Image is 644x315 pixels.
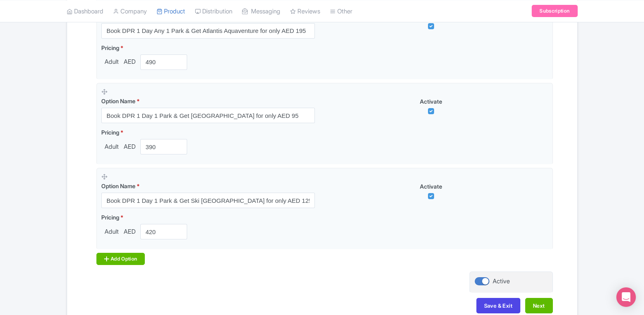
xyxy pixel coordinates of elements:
input: 0.0 [140,139,188,154]
span: Adult [101,57,122,67]
span: AED [122,57,137,67]
button: Next [525,298,553,313]
input: 0.0 [140,224,188,239]
input: Option Name [101,23,315,39]
span: Adult [101,142,122,152]
span: Pricing [101,44,119,51]
span: Pricing [101,214,119,221]
span: Option Name [101,182,135,189]
input: 0.0 [140,54,188,70]
div: Active [493,277,510,286]
span: Activate [420,98,442,105]
span: Adult [101,227,122,237]
button: Save & Exit [476,298,520,313]
div: Open Intercom Messenger [616,287,636,307]
span: AED [122,142,137,152]
a: Subscription [532,5,577,17]
span: Activate [420,183,442,190]
input: Option Name [101,108,315,123]
span: AED [122,227,137,237]
span: Pricing [101,129,119,136]
span: Option Name [101,98,135,104]
div: Add Option [96,253,145,265]
input: Option Name [101,193,315,208]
